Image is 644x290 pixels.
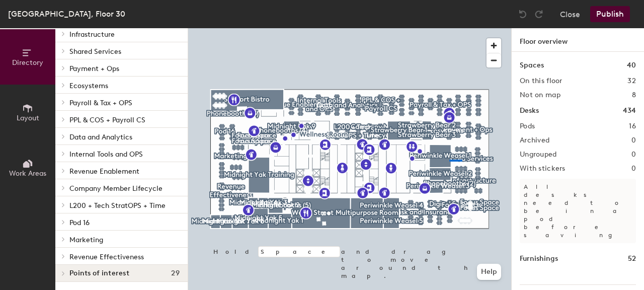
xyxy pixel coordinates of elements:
[631,151,636,159] h2: 0
[12,58,43,67] span: Directory
[631,165,636,173] h2: 0
[69,167,139,176] span: Revenue Enablement
[520,77,562,85] h2: On this floor
[512,28,644,52] h1: Floor overview
[69,99,132,107] span: Payroll & Tax + OPS
[629,122,636,130] h2: 16
[520,179,636,243] p: All desks need to be in a pod before saving
[534,9,544,19] img: Redo
[518,9,528,19] img: Undo
[69,47,121,56] span: Shared Services
[627,77,636,85] h2: 32
[520,151,557,159] h2: Ungrouped
[520,60,544,71] h1: Spaces
[69,201,166,210] span: L200 + Tech StratOPS + Time
[69,184,163,193] span: Company Member Lifecycle
[520,136,549,144] h2: Archived
[69,133,132,141] span: Data and Analytics
[520,122,535,130] h2: Pods
[590,6,630,22] button: Publish
[9,169,46,178] span: Work Areas
[69,150,143,159] span: Internal Tools and OPS
[520,91,560,99] h2: Not on map
[477,264,501,280] button: Help
[171,269,180,277] span: 29
[69,82,108,90] span: Ecosystems
[69,116,145,124] span: PPL & COS + Payroll CS
[69,219,90,227] span: Pod 16
[69,253,144,261] span: Revenue Effectiveness
[69,269,129,277] span: Points of interest
[627,60,636,71] h1: 40
[520,105,539,116] h1: Desks
[631,136,636,144] h2: 0
[69,64,119,73] span: Payment + Ops
[17,114,39,122] span: Layout
[623,105,636,116] h1: 434
[520,253,558,264] h1: Furnishings
[628,253,636,264] h1: 52
[69,236,103,244] span: Marketing
[560,6,580,22] button: Close
[8,8,125,20] div: [GEOGRAPHIC_DATA], Floor 30
[69,30,115,39] span: Infrastructure
[632,91,636,99] h2: 8
[520,165,566,173] h2: With stickers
